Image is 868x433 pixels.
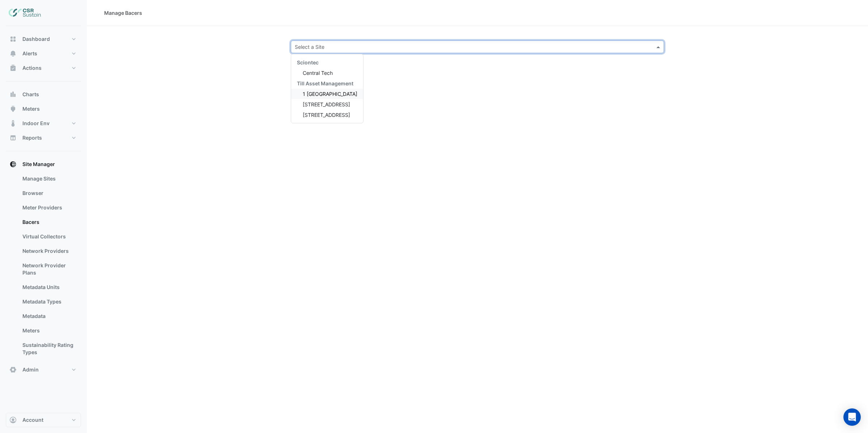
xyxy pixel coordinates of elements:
[9,64,17,72] app-icon: Actions
[17,244,81,258] a: Network Providers
[22,91,39,98] span: Charts
[17,280,81,294] a: Metadata Units
[6,116,81,131] button: Indoor Env
[9,105,17,113] app-icon: Meters
[17,171,81,186] a: Manage Sites
[17,229,81,244] a: Virtual Collectors
[17,338,81,360] a: Sustainability Rating Types
[17,294,81,309] a: Metadata Types
[9,134,17,141] app-icon: Reports
[6,171,81,362] div: Site Manager
[6,46,81,61] button: Alerts
[9,50,17,57] app-icon: Alerts
[6,32,81,46] button: Dashboard
[9,366,17,373] app-icon: Admin
[291,54,363,123] ng-dropdown-panel: Options list
[297,80,353,86] span: Till Asset Management
[22,50,37,57] span: Alerts
[6,131,81,145] button: Reports
[6,87,81,102] button: Charts
[9,6,41,20] img: Company Logo
[22,161,55,168] span: Site Manager
[22,64,42,72] span: Actions
[9,35,17,43] app-icon: Dashboard
[303,112,350,118] span: [STREET_ADDRESS]
[9,120,17,127] app-icon: Indoor Env
[6,413,81,427] button: Account
[303,70,333,76] span: Central Tech
[17,309,81,323] a: Metadata
[22,120,50,127] span: Indoor Env
[6,157,81,171] button: Site Manager
[22,416,43,424] span: Account
[6,362,81,377] button: Admin
[17,258,81,280] a: Network Provider Plans
[6,102,81,116] button: Meters
[843,408,861,426] div: Open Intercom Messenger
[9,161,17,168] app-icon: Site Manager
[104,9,142,17] div: Manage Bacers
[9,91,17,98] app-icon: Charts
[22,366,39,373] span: Admin
[22,35,50,43] span: Dashboard
[303,101,350,107] span: [STREET_ADDRESS]
[17,215,81,229] a: Bacers
[22,134,42,141] span: Reports
[17,200,81,215] a: Meter Providers
[22,105,40,113] span: Meters
[6,61,81,75] button: Actions
[17,186,81,200] a: Browser
[297,59,319,65] span: Sciontec
[17,323,81,338] a: Meters
[303,91,357,97] span: 1 [GEOGRAPHIC_DATA]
